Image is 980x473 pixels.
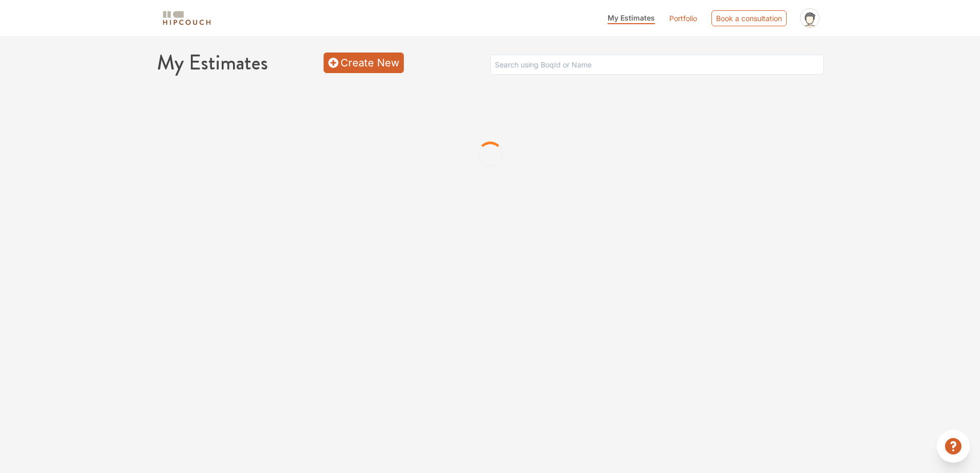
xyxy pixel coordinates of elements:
[490,55,824,75] input: Search using BoqId or Name
[711,10,787,26] div: Book a consultation
[157,50,324,75] h1: My Estimates
[161,7,212,30] span: logo-horizontal.svg
[669,13,697,24] a: Portfolio
[608,13,655,22] span: My Estimates
[161,9,212,27] img: logo-horizontal.svg
[324,52,404,73] a: Create New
